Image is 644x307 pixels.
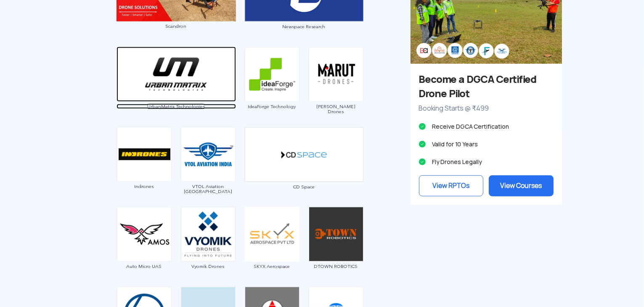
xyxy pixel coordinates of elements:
[244,184,364,189] span: CD Space
[245,47,299,102] img: ic_ideaforge.png
[117,230,172,269] a: Auto Micro UAS
[117,24,236,29] span: Scandron
[117,264,172,269] span: Auto Micro UAS
[308,264,364,269] span: DTOWN ROBOTICS
[244,70,300,109] a: IdeaForge Technology
[180,230,236,269] a: Vyomik Drones
[308,104,364,114] span: [PERSON_NAME] Drones
[244,230,300,269] a: SKYX Aerospace
[244,24,364,29] span: Newspace Research
[117,70,236,109] a: UrbanMatrix Technologies
[181,207,236,262] img: ic_vyomik.png
[181,127,236,182] img: ic_vtolaviation.png
[117,104,236,109] span: UrbanMatrix Technologies
[117,184,172,189] span: Indrones
[244,127,364,182] img: ic_cdspace_double.png
[419,156,554,168] li: Fly Drones Legally
[180,184,236,194] span: VTOL Aviation [GEOGRAPHIC_DATA]
[117,127,172,182] img: ic_indrones.png
[419,121,554,132] li: Receive DGCA Certification
[419,72,554,101] h3: Become a DGCA Certified Drone Pilot
[117,47,236,102] img: ic_urbanmatrix_double.png
[419,103,554,114] p: Booking Starts @ ₹499
[245,207,299,262] img: img_skyx.png
[180,264,236,269] span: Vyomik Drones
[419,175,484,196] a: View RPTOs
[309,207,363,262] img: img_dtown.png
[244,104,300,109] span: IdeaForge Technology
[244,264,300,269] span: SKYX Aerospace
[244,150,364,189] a: CD Space
[489,175,554,196] a: View Courses
[419,138,554,150] li: Valid for 10 Years
[117,150,172,189] a: Indrones
[117,207,172,262] img: ic_automicro.png
[308,230,364,269] a: DTOWN ROBOTICS
[309,47,363,102] img: ic_marutdrones.png
[180,150,236,194] a: VTOL Aviation [GEOGRAPHIC_DATA]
